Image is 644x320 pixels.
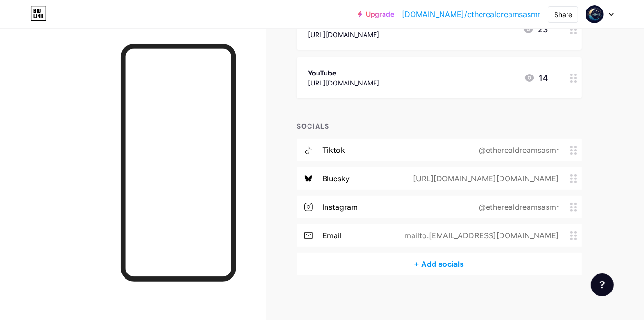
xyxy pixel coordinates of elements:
[463,144,570,156] div: @etherealdreamsasmr
[358,10,394,18] a: Upgrade
[297,121,582,131] div: SOCIALS
[586,5,604,23] img: anywhereasmr
[322,201,358,213] div: instagram
[398,173,570,184] div: [URL][DOMAIN_NAME][DOMAIN_NAME]
[308,68,379,78] div: YouTube
[297,253,582,275] div: + Add socials
[322,230,342,241] div: email
[308,29,379,39] div: [URL][DOMAIN_NAME]
[322,144,345,156] div: tiktok
[554,9,572,19] div: Share
[308,78,379,88] div: [URL][DOMAIN_NAME]
[463,201,570,213] div: @etherealdreamsasmr
[389,230,570,241] div: mailto:[EMAIL_ADDRESS][DOMAIN_NAME]
[524,72,548,84] div: 14
[322,173,350,184] div: bluesky
[402,9,540,20] a: [DOMAIN_NAME]/etherealdreamsasmr
[523,24,548,35] div: 23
